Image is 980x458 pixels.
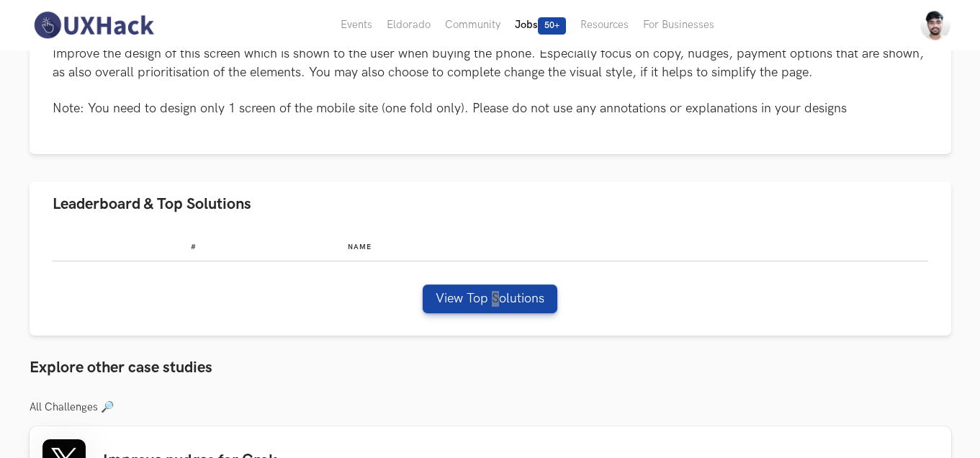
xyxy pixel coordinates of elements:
span: # [191,243,197,251]
img: Your profile pic [920,10,950,40]
span: Name [348,243,372,251]
button: View Top Solutions [423,284,557,313]
h3: Explore other case studies [30,359,951,377]
p: Apple recently launched the iPhone 17 in [GEOGRAPHIC_DATA]. The phone can be bought directly from... [53,9,928,117]
span: 50+ [538,17,566,35]
button: Leaderboard & Top Solutions [30,181,951,227]
div: Leaderboard & Top Solutions [30,227,951,336]
img: UXHack-logo.png [30,10,158,40]
table: Leaderboard [53,231,928,261]
span: Leaderboard & Top Solutions [53,194,251,214]
h3: All Challenges 🔎 [30,401,951,414]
